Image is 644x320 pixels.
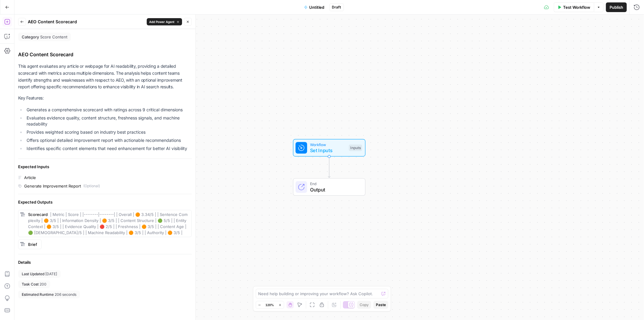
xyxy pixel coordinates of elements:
li: Evaluates evidence quality, content structure, freshness signals, and machine readability [25,115,192,127]
span: Last Updated [22,271,44,277]
span: 120% [266,302,274,307]
p: Key Features: [18,95,192,102]
span: 206 seconds [55,292,76,297]
span: Copy [360,302,369,308]
div: WorkflowSet InputsInputs [273,139,386,157]
span: 200 [40,282,46,287]
span: End [310,181,359,187]
span: Task Cost [22,282,39,287]
p: This agent evaluates any article or webpage for AI readability, providing a detailed scorecard wi... [18,63,192,90]
span: Draft [332,5,341,10]
span: Estimated Runtime [22,292,54,297]
span: Workflow [310,142,346,147]
button: Test Workflow [554,2,594,12]
div: Expected Outputs [18,199,192,205]
div: AEO Content Scorecard [18,51,192,58]
button: Publish [606,2,627,12]
li: Identifies specific content elements that need enhancement for better AI visibility [25,145,192,152]
button: Paste [373,301,388,309]
div: EndOutput [273,178,386,196]
div: Inputs [349,145,362,151]
span: Untitled [309,4,325,10]
li: Generates a comprehensive scorecard with ratings across 9 critical dimensions [25,107,192,113]
button: Copy [357,301,371,309]
li: Offers optional detailed improvement report with actionable recommendations [25,137,192,143]
span: Add Power Agent [149,19,175,24]
span: Brief [28,242,37,247]
span: Category [22,34,39,40]
span: Test Workflow [563,4,590,10]
div: Details [18,259,192,265]
g: Edge from start to end [328,157,330,178]
li: Provides weighted scoring based on industry best practices [25,129,192,135]
span: | Metric | Score | |--------|--------| | Overall | 🟠 3.34/5 | | Sentence Complexity | 🟠 3/5 | | I... [28,212,187,235]
span: Set Inputs [310,147,346,154]
span: Publish [610,4,623,10]
span: Scorecard [28,212,48,217]
span: Score Content [40,34,67,40]
span: Paste [376,302,386,308]
span: Output [310,186,359,193]
div: Article [24,175,36,181]
button: Add Power Agent [147,18,182,25]
div: Generate Improvement Report [24,183,81,189]
span: [DATE] [45,271,57,277]
button: Untitled [300,2,328,12]
div: (Optional) [83,183,100,189]
div: Expected Inputs [18,164,192,170]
